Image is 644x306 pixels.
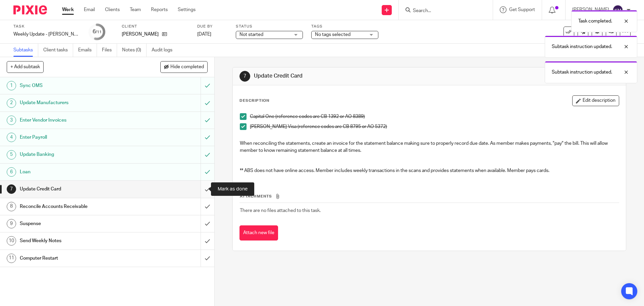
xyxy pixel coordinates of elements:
[197,32,211,37] span: [DATE]
[7,150,16,160] div: 5
[62,6,74,13] a: Work
[13,31,80,38] div: Weekly Update - Beauchamp
[151,6,168,13] a: Reports
[236,24,303,29] label: Status
[20,98,136,108] h1: Update Manufacturers
[20,167,136,177] h1: Loan
[43,44,73,57] a: Client tasks
[240,167,619,174] p: ** ABS does not have online access. Member includes weekly transactions in the scans and provides...
[20,219,136,229] h1: Suspense
[20,149,136,160] h1: Update Banking
[122,31,159,38] p: [PERSON_NAME]
[239,225,278,241] button: Attach new file
[13,24,80,29] label: Task
[20,184,136,194] h1: Update Credit Card
[7,254,16,263] div: 11
[7,167,16,177] div: 6
[20,81,136,91] h1: Sync OMS
[13,5,47,14] img: Pixie
[552,43,612,50] p: Subtask instruction updated.
[239,98,269,103] p: Description
[240,208,321,213] span: There are no files attached to this task.
[122,44,147,57] a: Notes (0)
[7,98,16,108] div: 2
[7,61,44,73] button: + Add subtask
[311,24,378,29] label: Tags
[170,64,204,70] span: Hide completed
[102,44,117,57] a: Files
[250,113,619,120] p: Capital One (reference codes are CB 1392 or AO 8389)
[152,44,177,57] a: Audit logs
[96,30,102,34] small: /11
[239,71,250,82] div: 7
[122,24,189,29] label: Client
[250,123,619,130] p: [PERSON_NAME] Visa (reference codes are CB 8795 or AO 5372)
[578,18,612,25] p: Task completed.
[20,236,136,246] h1: Send Weekly Notes
[612,5,623,15] img: svg%3E
[7,116,16,125] div: 3
[7,184,16,194] div: 7
[240,140,619,154] p: When reconciling the statements, create an invoice for the statement balance making sure to prope...
[254,73,444,80] h1: Update Credit Card
[20,132,136,142] h1: Enter Payroll
[7,133,16,142] div: 4
[552,69,612,76] p: Subtask instruction updated.
[7,219,16,228] div: 9
[105,6,120,13] a: Clients
[84,6,95,13] a: Email
[93,28,102,36] div: 6
[20,253,136,263] h1: Computer Restart
[160,61,208,73] button: Hide completed
[130,6,141,13] a: Team
[7,81,16,90] div: 1
[7,236,16,246] div: 10
[20,202,136,212] h1: Reconcile Accounts Receivable
[240,194,272,198] span: Attachments
[197,24,227,29] label: Due by
[178,6,196,13] a: Settings
[7,202,16,211] div: 8
[572,95,619,106] button: Edit description
[315,32,351,37] span: No tags selected
[78,44,97,57] a: Emails
[20,115,136,125] h1: Enter Vendor Invoices
[239,32,263,37] span: Not started
[13,44,38,57] a: Subtasks
[13,31,80,38] div: Weekly Update - [PERSON_NAME]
